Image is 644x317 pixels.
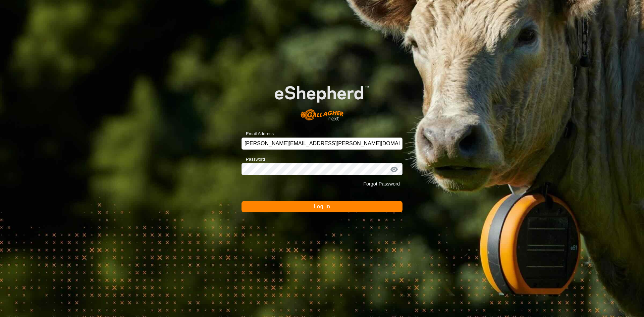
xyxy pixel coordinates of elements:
span: Log In [314,204,330,209]
label: Email Address [241,130,274,137]
img: E-shepherd Logo [258,72,386,127]
input: Email Address [241,138,402,150]
button: Log In [241,201,402,212]
a: Forgot Password [363,181,400,187]
label: Password [241,156,265,163]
